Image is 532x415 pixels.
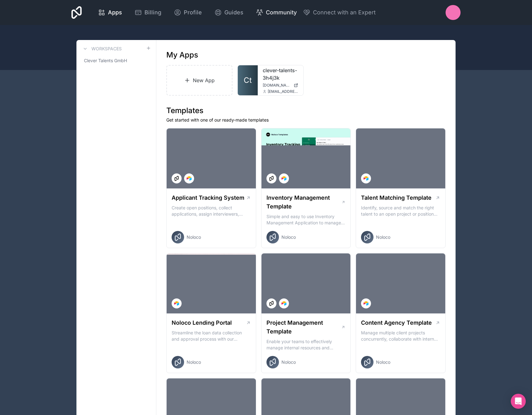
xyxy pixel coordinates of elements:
[268,89,298,94] span: [EMAIL_ADDRESS][DOMAIN_NAME]
[364,301,368,306] img: Airtable Logo
[281,301,286,306] img: Airtable Logo
[511,394,526,409] div: Open Intercom Messenger
[238,65,258,95] a: Ct
[166,50,198,60] h1: My Apps
[361,193,432,202] h1: Talent Matching Template
[364,176,368,181] img: Airtable Logo
[361,330,440,342] p: Manage multiple client projects concurrently, collaborate with internal and external stakeholders...
[281,234,296,240] span: Noloco
[81,55,151,66] a: Clever Talents GmbH
[281,359,296,365] span: Noloco
[108,8,122,17] span: Apps
[172,318,232,327] h1: Noloco Lending Portal
[244,75,252,85] span: Ct
[266,193,341,211] h1: Inventory Management Template
[209,6,248,19] a: Guides
[93,6,127,19] a: Apps
[172,193,244,202] h1: Applicant Tracking System
[361,205,440,217] p: Identify, source and match the right talent to an open project or position with our Talent Matchi...
[187,359,201,365] span: Noloco
[376,359,390,365] span: Noloco
[251,6,302,19] a: Community
[91,46,122,52] h3: Workspaces
[184,8,202,17] span: Profile
[224,8,243,17] span: Guides
[263,67,298,82] a: clever-talents-3h4j3k
[266,338,346,351] p: Enable your teams to effectively manage internal resources and execute client projects on time.
[266,318,341,336] h1: Project Management Template
[166,65,232,96] a: New App
[266,8,297,17] span: Community
[84,57,127,64] span: Clever Talents GmbH
[166,106,446,116] h1: Templates
[187,234,201,240] span: Noloco
[313,8,376,17] span: Connect with an Expert
[266,213,346,226] p: Simple and easy to use Inventory Management Application to manage your stock, orders and Manufact...
[361,318,432,327] h1: Content Agency Template
[376,234,390,240] span: Noloco
[166,117,446,123] p: Get started with one of our ready-made templates
[172,330,251,342] p: Streamline the loan data collection and approval process with our Lending Portal template.
[263,83,298,88] a: [DOMAIN_NAME]
[263,83,291,88] span: [DOMAIN_NAME]
[81,45,122,52] a: Workspaces
[187,176,192,181] img: Airtable Logo
[174,301,179,306] img: Airtable Logo
[129,6,166,19] a: Billing
[281,176,286,181] img: Airtable Logo
[303,8,376,17] button: Connect with an Expert
[172,205,251,217] p: Create open positions, collect applications, assign interviewers, centralise candidate feedback a...
[144,8,161,17] span: Billing
[169,6,207,19] a: Profile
